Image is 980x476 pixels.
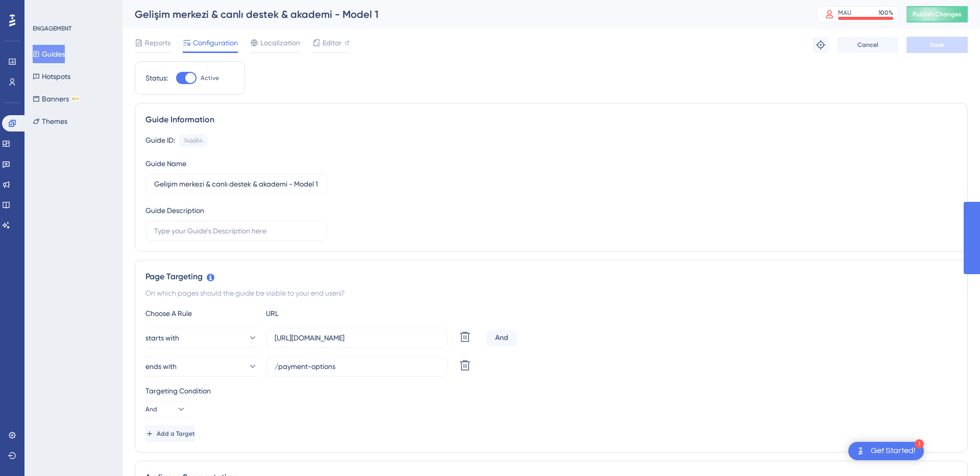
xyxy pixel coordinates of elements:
span: Localization [260,37,300,49]
button: BannersBETA [33,90,80,108]
div: ENGAGEMENT [33,24,71,33]
div: Guide Information [145,114,957,126]
div: On which pages should the guide be visible to your end users? [145,287,957,299]
div: Guide Description [145,204,204,217]
div: 146684 [184,137,203,145]
button: Cancel [837,37,898,53]
span: Configuration [193,37,238,49]
button: Guides [33,45,65,63]
div: Targeting Condition [145,385,957,397]
iframe: UserGuiding AI Assistant Launcher [937,436,968,466]
span: ends with [145,360,177,373]
div: MAU [838,9,851,17]
span: Cancel [857,41,878,49]
button: Hotspots [33,67,70,86]
button: And [145,401,186,417]
div: Get Started! [871,445,916,457]
button: Publish Changes [906,6,968,22]
span: And [145,405,157,413]
span: starts with [145,332,179,344]
div: 1 [915,439,924,448]
button: starts with [145,328,258,348]
input: yourwebsite.com/path [275,332,439,343]
span: Save [930,41,944,49]
button: ends with [145,356,258,377]
input: Type your Guide’s Description here [154,225,318,236]
span: Editor [323,37,341,49]
div: 100 % [878,9,893,17]
div: Status: [145,72,168,84]
span: Add a Target [157,430,195,438]
button: Save [906,37,968,53]
div: Page Targeting [145,271,957,283]
div: URL [266,307,378,320]
span: Active [201,74,219,82]
span: Reports [145,37,170,49]
div: BETA [71,96,80,101]
button: Add a Target [145,426,195,442]
div: Guide Name [145,157,186,170]
input: Type your Guide’s Name here [154,178,318,190]
div: Guide ID: [145,134,175,147]
img: launcher-image-alternative-text [854,445,867,457]
button: Themes [33,112,67,130]
div: Choose A Rule [145,307,258,320]
div: Gelişim merkezi & canlı destek & akademi - Model 1 [135,7,791,21]
div: And [486,330,517,346]
input: yourwebsite.com/path [275,361,439,372]
div: Open Get Started! checklist, remaining modules: 1 [848,442,924,460]
span: Publish Changes [913,10,962,18]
